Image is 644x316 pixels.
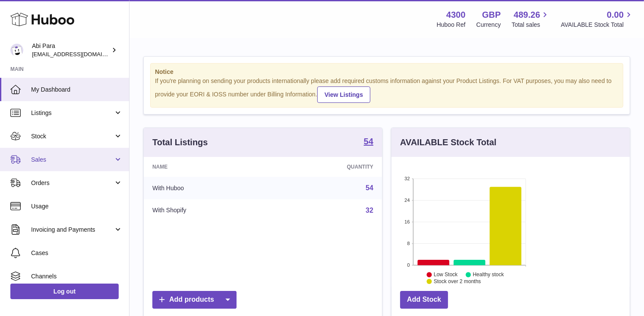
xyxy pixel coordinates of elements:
span: [EMAIL_ADDRESS][DOMAIN_NAME] [32,51,127,57]
span: My Dashboard [31,86,123,94]
span: Total sales [511,21,550,29]
span: Invoicing and Payments [31,226,114,234]
text: 16 [404,219,410,224]
span: Orders [31,179,114,187]
th: Quantity [272,157,382,177]
a: View Listings [317,86,370,103]
td: With Huboo [144,177,272,199]
span: Cases [31,249,123,257]
h3: Total Listings [152,137,208,148]
strong: 54 [364,137,373,146]
text: 24 [404,198,410,203]
text: Healthy stock [473,271,504,278]
text: 0 [407,262,410,268]
span: AVAILABLE Stock Total [561,21,634,29]
a: 54 [366,184,373,192]
strong: Notice [155,68,619,76]
span: 0.00 [607,9,624,21]
text: 8 [407,241,410,246]
span: Channels [31,272,123,281]
span: Listings [31,109,114,117]
th: Name [144,157,272,177]
span: 489.26 [514,9,540,21]
td: With Shopify [144,199,272,222]
a: 54 [364,137,373,147]
div: Huboo Ref [437,21,466,29]
text: Stock over 2 months [434,278,481,284]
a: 0.00 AVAILABLE Stock Total [561,9,634,29]
text: Low Stock [434,271,458,278]
span: Sales [31,156,114,164]
text: 32 [404,176,410,181]
div: Abi Para [32,42,110,58]
h3: AVAILABLE Stock Total [400,137,496,148]
a: Add Stock [400,291,448,309]
strong: GBP [482,9,501,21]
a: Add products [152,291,237,309]
strong: 4300 [446,9,466,21]
a: 32 [366,207,373,214]
a: 489.26 Total sales [511,9,550,29]
img: Abi@mifo.co.uk [10,44,23,57]
span: Usage [31,202,123,211]
div: If you're planning on sending your products internationally please add required customs informati... [155,77,619,103]
div: Currency [477,21,501,29]
span: Stock [31,132,114,140]
a: Log out [10,284,119,299]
